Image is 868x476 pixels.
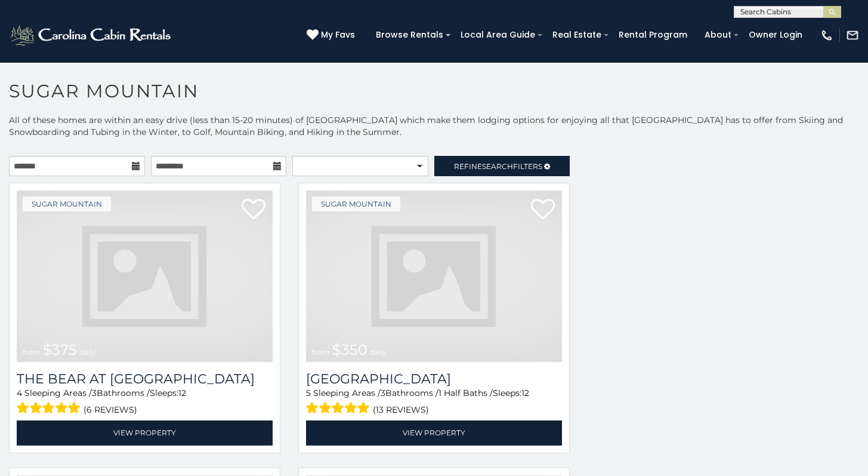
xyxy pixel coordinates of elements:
[9,23,174,47] img: White-1-2.png
[521,388,529,398] span: 12
[79,348,96,357] span: daily
[306,371,562,387] h3: Grouse Moor Lodge
[455,26,541,44] a: Local Area Guide
[370,26,449,44] a: Browse Rentals
[546,26,607,44] a: Real Estate
[820,29,833,42] img: phone-regular-white.png
[178,388,186,398] span: 12
[17,191,273,362] img: dummy-image.jpg
[613,26,693,44] a: Rental Program
[17,420,273,445] a: View Property
[438,388,493,398] span: 1 Half Baths /
[17,388,22,398] span: 4
[531,198,555,223] a: Add to favorites
[306,387,562,417] div: Sleeping Areas / Bathrooms / Sleeps:
[17,371,273,387] a: The Bear At [GEOGRAPHIC_DATA]
[434,156,570,176] a: RefineSearchFilters
[17,371,273,387] h3: The Bear At Sugar Mountain
[306,420,562,445] a: View Property
[306,191,562,362] a: from $350 daily
[306,371,562,387] a: [GEOGRAPHIC_DATA]
[43,341,77,358] span: $375
[332,341,367,358] span: $350
[381,388,385,398] span: 3
[846,29,859,42] img: mail-regular-white.png
[23,348,41,357] span: from
[17,387,273,417] div: Sleeping Areas / Bathrooms / Sleeps:
[23,196,111,211] a: Sugar Mountain
[312,348,330,357] span: from
[17,191,273,362] a: from $375 daily
[306,191,562,362] img: dummy-image.jpg
[306,388,311,398] span: 5
[312,196,400,211] a: Sugar Mountain
[482,162,513,171] span: Search
[307,29,358,42] a: My Favs
[373,402,429,417] span: (13 reviews)
[699,26,737,44] a: About
[242,198,265,223] a: Add to favorites
[454,162,542,171] span: Refine Filters
[84,402,137,417] span: (6 reviews)
[743,26,808,44] a: Owner Login
[92,388,97,398] span: 3
[370,348,387,357] span: daily
[321,29,355,41] span: My Favs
